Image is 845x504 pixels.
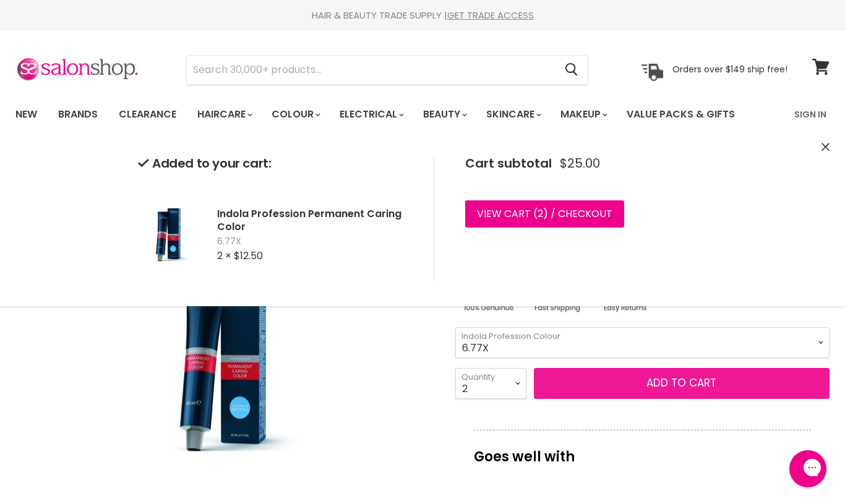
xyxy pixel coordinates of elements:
span: $25.00 [560,156,600,171]
a: GET TRADE ACCESS [447,9,534,22]
iframe: Gorgias live chat messenger [783,446,833,492]
a: Brands [49,101,107,127]
h2: Added to your cart: [138,156,414,171]
img: Indola Profession Permanent Caring Color [138,188,200,281]
a: View cart (2) / Checkout [465,200,624,228]
a: Clearance [109,101,186,127]
a: Colour [262,101,328,127]
a: Sign In [787,101,834,127]
input: Search [187,56,555,84]
a: New [6,101,46,127]
button: Search [555,56,588,84]
select: Quantity [455,368,526,399]
button: Add to cart [534,368,830,399]
button: Close [821,141,830,154]
span: 2 [538,207,543,221]
a: Beauty [414,101,474,127]
form: Product [186,55,588,85]
a: Skincare [477,101,549,127]
h2: Indola Profession Permanent Caring Color [217,207,414,233]
p: Orders over $149 ship free! [672,64,787,75]
span: 6.77X [217,236,414,248]
p: Goes well with [474,430,811,471]
a: Haircare [188,101,260,127]
ul: Main menu [6,96,766,132]
span: 2 × [217,249,231,263]
span: Cart subtotal [465,155,552,172]
a: Value Packs & Gifts [617,101,744,127]
a: Electrical [330,101,411,127]
span: $12.50 [234,249,263,263]
a: Makeup [551,101,615,127]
